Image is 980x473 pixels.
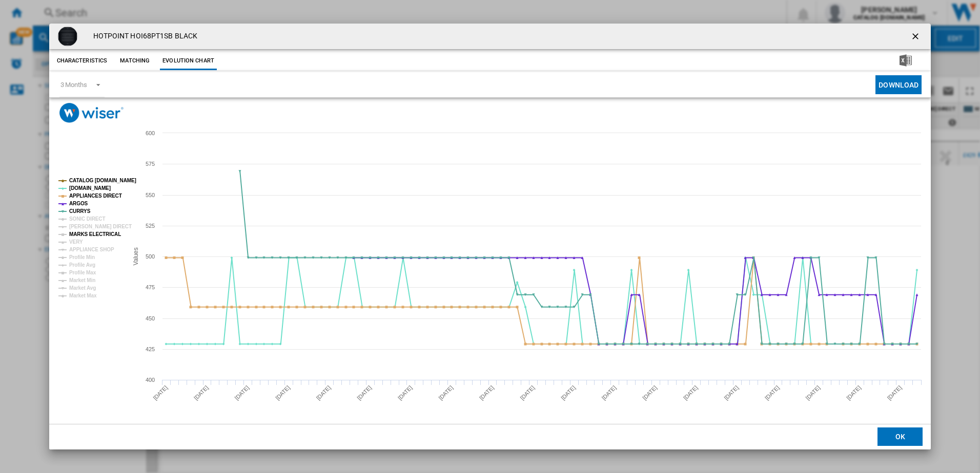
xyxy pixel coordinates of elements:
tspan: [DATE] [193,384,210,401]
tspan: [DATE] [233,384,250,401]
tspan: [DATE] [641,384,658,401]
ng-md-icon: getI18NText('BUTTONS.CLOSE_DIALOG') [910,31,923,44]
tspan: [DATE] [437,384,454,401]
tspan: 425 [146,346,155,352]
tspan: VERY [69,239,83,245]
tspan: [DATE] [519,384,536,401]
tspan: CURRYS [69,208,91,214]
md-dialog: Product popup [49,24,931,449]
tspan: 500 [146,253,155,260]
tspan: Values [132,248,139,266]
tspan: [DATE] [723,384,740,401]
tspan: [DATE] [152,384,169,401]
tspan: APPLIANCE SHOP [69,247,114,252]
tspan: [DATE] [315,384,332,401]
tspan: [DATE] [356,384,373,401]
tspan: [DATE] [560,384,577,401]
tspan: Profile Max [69,270,96,275]
tspan: 400 [146,377,155,383]
tspan: [DATE] [682,384,699,401]
tspan: 525 [146,223,155,229]
button: Download [875,75,922,94]
tspan: APPLIANCES DIRECT [69,193,122,199]
tspan: Market Avg [69,285,96,291]
tspan: 600 [146,130,155,136]
tspan: MARKS ELECTRICAL [69,231,121,237]
tspan: [DATE] [886,384,903,401]
tspan: 550 [146,192,155,198]
button: OK [877,427,923,446]
button: getI18NText('BUTTONS.CLOSE_DIALOG') [906,26,927,47]
img: excel-24x24.png [900,54,912,67]
div: 3 Months [60,81,87,89]
tspan: 475 [146,284,155,290]
tspan: [PERSON_NAME] DIRECT [69,224,132,229]
tspan: [DATE] [804,384,821,401]
tspan: [DATE] [396,384,413,401]
tspan: Market Min [69,277,95,283]
button: Matching [112,52,157,70]
tspan: Profile Min [69,254,95,260]
tspan: [DATE] [274,384,291,401]
tspan: 575 [146,161,155,167]
tspan: CATALOG [DOMAIN_NAME] [69,178,136,183]
tspan: 450 [146,315,155,321]
h4: HOTPOINT HOI68PT1SB BLACK [88,31,198,41]
tspan: ARGOS [69,201,88,206]
tspan: SONIC DIRECT [69,216,105,222]
tspan: [DATE] [764,384,781,401]
tspan: [DATE] [478,384,495,401]
tspan: [DATE] [600,384,617,401]
button: Evolution chart [160,52,217,70]
img: logo_wiser_300x94.png [59,103,124,123]
tspan: Market Max [69,293,97,298]
tspan: Profile Avg [69,262,95,268]
tspan: [DOMAIN_NAME] [69,185,111,191]
img: hoi68pt1sbuk.jpg [57,26,78,47]
tspan: [DATE] [845,384,862,401]
button: Characteristics [54,52,110,70]
button: Download in Excel [883,52,928,70]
